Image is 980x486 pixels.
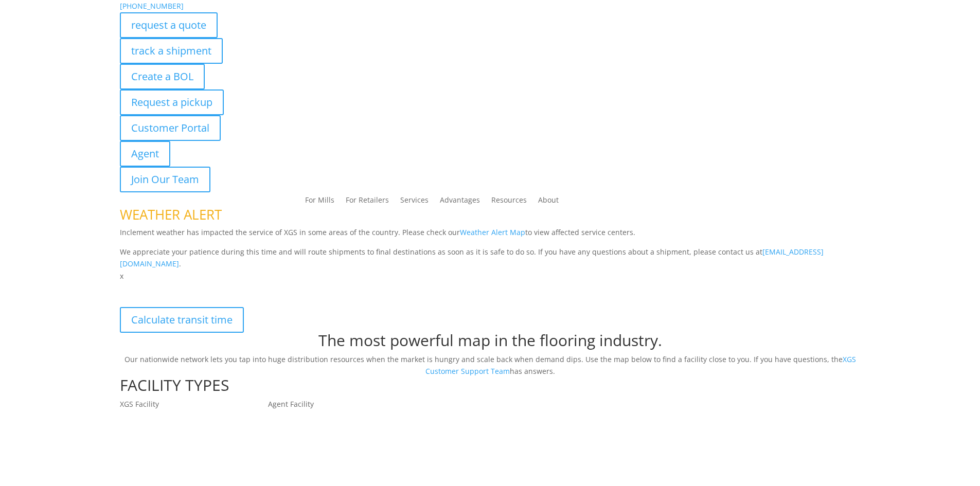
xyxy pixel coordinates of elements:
[120,246,861,271] p: We appreciate your patience during this time and will route shipments to final destinations as so...
[440,196,480,208] a: Advantages
[120,353,861,378] p: Our nationwide network lets you tap into huge distribution resources when the market is hungry an...
[346,196,389,208] a: For Retailers
[491,196,527,208] a: Resources
[305,196,334,208] a: For Mills
[120,377,861,398] h1: FACILITY TYPES
[120,307,244,333] a: Calculate transit time
[400,196,429,208] a: Services
[120,141,170,167] a: Agent
[538,196,559,208] a: About
[120,89,224,115] a: Request a pickup
[120,205,222,224] span: WEATHER ALERT
[120,167,210,192] a: Join Our Team
[120,270,861,282] p: x
[120,64,205,89] a: Create a BOL
[460,227,525,237] a: Weather Alert Map
[120,226,861,246] p: Inclement weather has impacted the service of XGS in some areas of the country. Please check our ...
[120,12,218,38] a: request a quote
[120,115,221,141] a: Customer Portal
[268,398,416,410] p: Agent Facility
[120,282,861,307] p: XGS Distribution Network
[120,1,184,11] a: [PHONE_NUMBER]
[120,398,268,410] p: XGS Facility
[120,38,223,64] a: track a shipment
[120,333,861,353] h1: The most powerful map in the flooring industry.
